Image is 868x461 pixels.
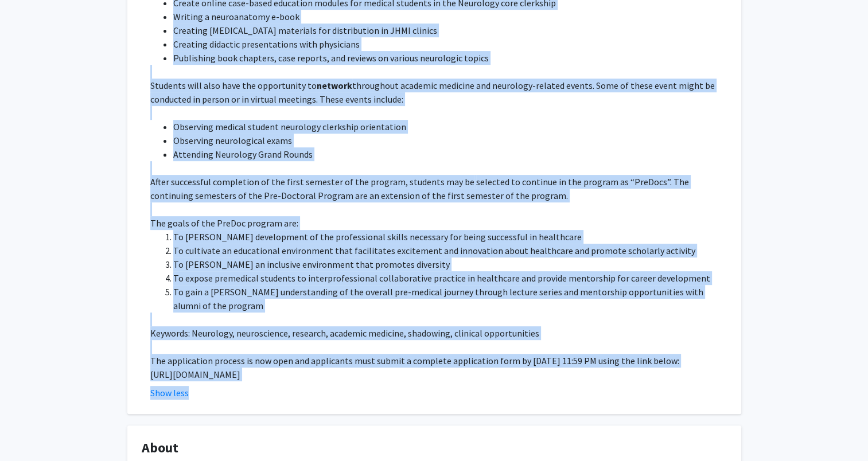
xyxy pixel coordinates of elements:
[173,134,727,147] li: Observing neurological exams
[150,354,727,368] p: The application process is now open and applicants must submit a complete application form by [DA...
[173,120,727,134] li: Observing medical student neurology clerkship orientation
[317,80,352,91] strong: network
[173,271,727,285] li: To expose premedical students to interprofessional collaborative practice in healthcare and provi...
[173,147,727,161] li: Attending Neurology Grand Rounds
[173,244,727,257] li: To cultivate an educational environment that facilitates excitement and innovation about healthca...
[150,368,727,381] p: [URL][DOMAIN_NAME]
[150,175,727,202] p: After successful completion of the first semester of the program, students may be selected to con...
[150,386,189,400] button: Show less
[150,216,727,230] p: The goals of the PreDoc program are:
[173,257,727,271] li: To [PERSON_NAME] an inclusive environment that promotes diversity
[173,24,727,37] li: Creating [MEDICAL_DATA] materials for distribution in JHMI clinics
[173,37,727,51] li: Creating didactic presentations with physicians
[173,10,727,24] li: Writing a neuroanatomy e-book
[173,285,727,312] li: To gain a [PERSON_NAME] understanding of the overall pre-medical journey through lecture series a...
[173,230,727,244] li: To [PERSON_NAME] development of the professional skills necessary for being successful in healthcare
[150,79,727,106] p: Students will also have the opportunity to throughout academic medicine and neurology-related eve...
[9,409,49,452] iframe: Chat
[150,326,727,340] p: Keywords: Neurology, neuroscience, research, academic medicine, shadowing, clinical opportunities
[142,440,727,456] h4: About
[173,51,727,65] li: Publishing book chapters, case reports, and reviews on various neurologic topics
